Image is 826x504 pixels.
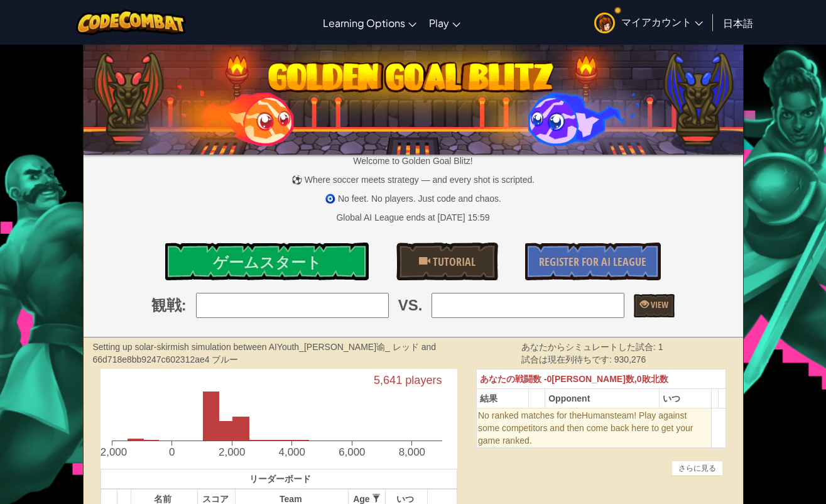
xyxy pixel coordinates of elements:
[97,446,127,458] text: -2,000
[521,342,658,352] span: あなたからシミュレートした試合:
[317,6,423,40] a: Learning Options
[649,299,668,310] span: View
[621,15,703,28] span: マイアカウント
[93,342,437,364] strong: Setting up solar-skirmish simulation between AIYouth_[PERSON_NAME]谕_ レッド and 66d718e8bb9247c60231...
[642,374,668,384] span: 敗北数
[398,295,423,316] span: VS.
[182,295,187,316] span: :
[477,408,712,448] td: Humans
[336,211,489,224] div: Global AI League ends at [DATE] 15:59
[423,6,467,40] a: Play
[429,16,449,30] span: Play
[671,461,723,476] div: さらに見る
[515,374,547,384] span: 戦闘数 -
[545,389,660,408] th: Opponent
[399,446,425,458] text: 8,000
[84,155,743,167] p: Welcome to Golden Goal Blitz!
[552,374,636,384] span: [PERSON_NAME]数,
[339,446,365,458] text: 6,000
[278,446,305,458] text: 4,000
[658,342,663,352] span: 1
[169,446,175,458] text: 0
[525,243,661,280] a: Register for AI League
[396,243,498,280] a: Tutorial
[323,16,405,30] span: Learning Options
[521,354,614,364] span: 試合は現在列待ちです:
[76,9,186,35] img: CodeCombat logo
[213,252,322,272] span: ゲームスタート
[84,192,743,205] p: 🧿 No feet. No players. Just code and chaos.
[219,446,245,458] text: 2,000
[717,6,759,40] a: 日本語
[84,40,743,155] img: Golden Goal
[480,374,515,384] span: あなたの
[539,254,646,270] span: Register for AI League
[477,389,529,408] th: 結果
[478,410,582,420] span: No ranked matches for the
[477,370,726,389] th: 0 0
[723,16,753,30] span: 日本語
[614,354,646,364] span: 930,276
[594,13,615,33] img: avatar
[249,474,311,484] span: リーダーボード
[660,389,712,408] th: いつ
[478,410,693,446] span: team! Play against some competitors and then come back here to get your game ranked.
[430,254,475,270] span: Tutorial
[84,173,743,186] p: ⚽ Where soccer meets strategy — and every shot is scripted.
[374,374,442,386] text: 5,641 players
[588,3,709,42] a: マイアカウント
[151,295,182,316] span: 観戦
